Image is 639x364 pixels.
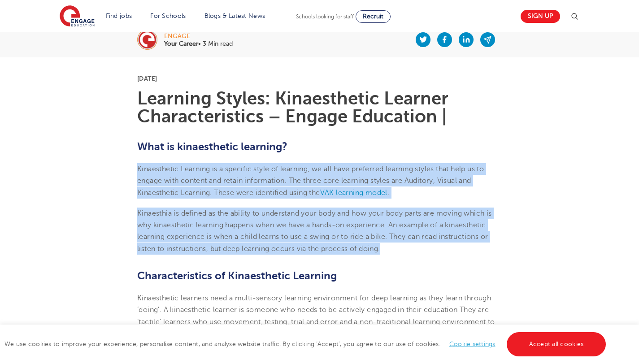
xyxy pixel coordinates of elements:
[296,13,354,20] span: Schools looking for staff
[137,139,502,154] h2: What is kinaesthetic learning?
[164,40,198,47] b: Your Career
[363,13,383,20] span: Recruit
[4,341,608,347] span: We use cookies to improve your experience, personalise content, and analyse website traffic. By c...
[137,165,484,197] span: Kinaesthetic Learning is a specific style of learning, we all have preferred learning styles that...
[320,189,387,197] a: VAK learning model
[204,13,265,19] a: Blogs & Latest News
[137,90,502,126] h1: Learning Styles: Kinaesthetic Learner Characteristics – Engage Education |
[214,189,320,197] span: These were identified using the
[137,269,337,282] b: Characteristics of Kinaesthetic Learning
[507,332,606,356] a: Accept all cookies
[60,5,95,28] img: Engage Education
[521,10,560,23] a: Sign up
[387,189,389,197] span: .
[449,341,496,347] a: Cookie settings
[137,75,502,82] p: [DATE]
[164,41,233,47] p: • 3 Min read
[137,221,488,253] span: inaesthetic learning happens when we have a hands-on experience. An example of a kinaesthetic lea...
[137,294,495,338] span: Kinaesthetic learners need a multi-sensory learning environment for deep learning as they learn t...
[150,13,186,19] a: For Schools
[137,209,492,229] span: Kinaesthia is defined as the ability to understand your body and how your body parts are moving w...
[356,10,391,23] a: Recruit
[164,33,233,39] div: engage
[106,13,132,19] a: Find jobs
